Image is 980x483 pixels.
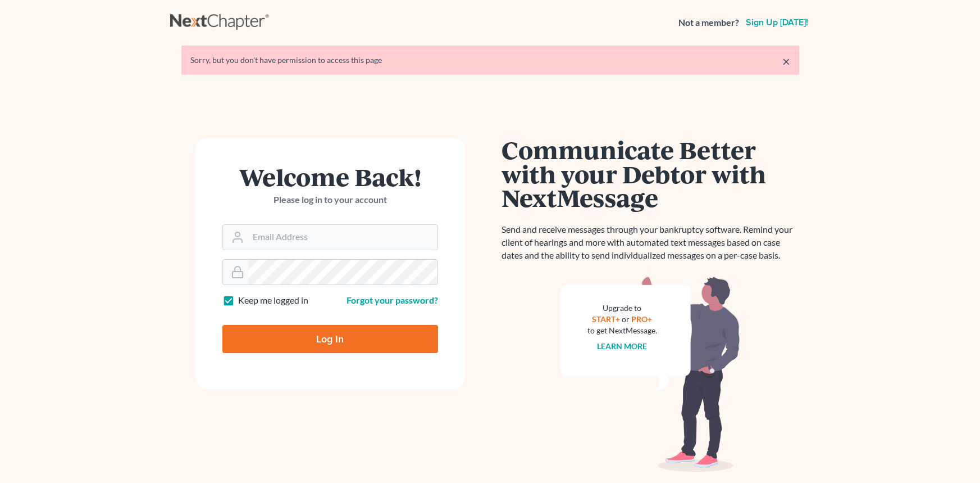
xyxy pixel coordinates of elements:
[587,325,657,336] div: to get NextMessage.
[222,325,438,353] input: Log In
[631,314,652,324] a: PRO+
[678,16,739,29] strong: Not a member?
[190,55,790,66] div: Sorry, but you don't have permission to access this page
[622,314,630,324] span: or
[347,295,438,305] a: Forgot your password?
[592,314,620,324] a: START+
[222,165,438,189] h1: Welcome Back!
[222,193,438,206] p: Please log in to your account
[238,294,308,307] label: Keep me logged in
[560,276,740,472] img: nextmessage_bg-59042aed3d76b12b5cd301f8e5b87938c9018125f34e5fa2b7a6b67550977c72.svg
[248,225,437,250] input: Email Address
[744,18,810,27] a: Sign up [DATE]!
[597,341,647,351] a: Learn more
[587,303,657,314] div: Upgrade to
[502,138,799,210] h1: Communicate Better with your Debtor with NextMessage
[502,223,799,262] p: Send and receive messages through your bankruptcy software. Remind your client of hearings and mo...
[782,55,790,68] a: ×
